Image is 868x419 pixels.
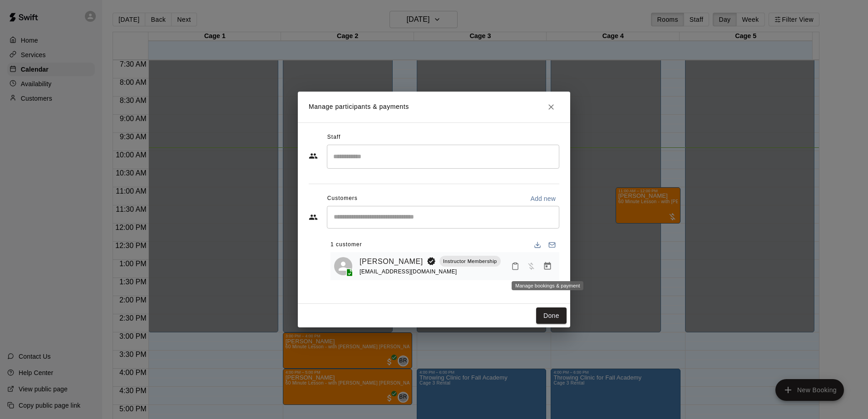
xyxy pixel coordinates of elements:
div: Start typing to search customers... [327,206,559,229]
span: Customers [327,191,358,206]
p: Instructor Membership [443,258,497,265]
button: Mark attendance [508,258,523,274]
button: Email participants [545,238,559,252]
div: Rafael Betances [334,257,352,275]
span: 1 customer [330,238,362,252]
button: Done [536,307,567,324]
a: [PERSON_NAME] [360,256,423,268]
div: Search staff [327,145,559,169]
button: Add new [527,191,559,206]
p: Manage participants & payments [309,102,409,112]
div: Manage bookings & payment [512,281,583,290]
button: Manage bookings & payment [539,258,556,274]
svg: Booking Owner [427,257,436,266]
svg: Customers [309,213,318,222]
span: Staff [327,130,340,145]
svg: Staff [309,151,318,161]
span: Has not paid [523,262,539,269]
button: Close [543,99,559,115]
button: Download list [530,238,545,252]
p: Add new [530,194,556,203]
span: [EMAIL_ADDRESS][DOMAIN_NAME] [360,268,457,275]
